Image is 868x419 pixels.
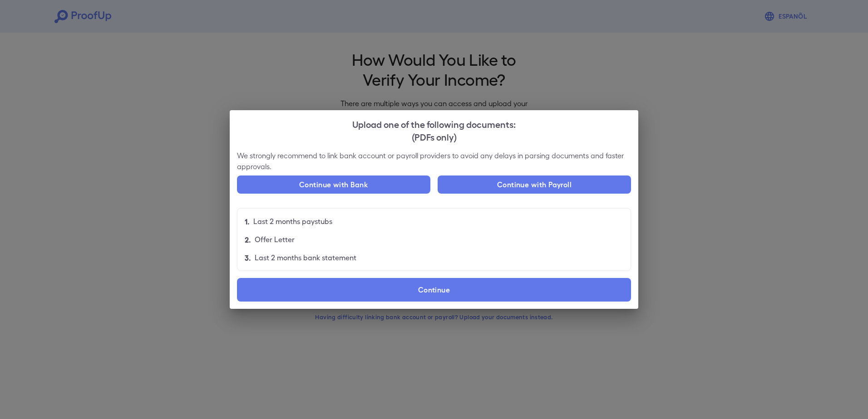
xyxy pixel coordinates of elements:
button: Continue with Bank [237,175,430,194]
h2: Upload one of the following documents: [230,110,638,150]
p: Last 2 months bank statement [255,252,356,263]
p: Last 2 months paystubs [253,216,332,227]
div: (PDFs only) [237,130,631,143]
p: We strongly recommend to link bank account or payroll providers to avoid any delays in parsing do... [237,150,631,172]
button: Continue with Payroll [438,175,631,194]
p: 2. [245,234,251,245]
p: 3. [245,252,251,263]
p: 1. [245,216,250,227]
label: Continue [237,278,631,302]
p: Offer Letter [255,234,295,245]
